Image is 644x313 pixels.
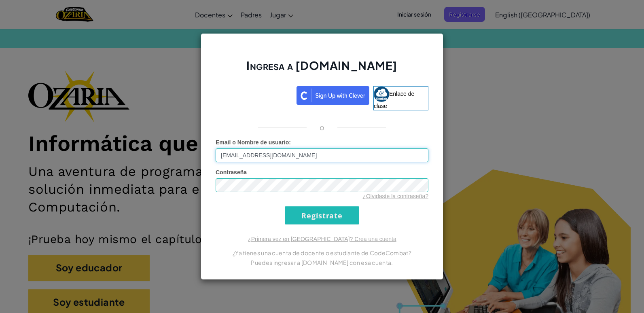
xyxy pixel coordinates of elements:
h2: Ingresa a [DOMAIN_NAME] [216,58,428,81]
p: o [320,123,324,132]
span: Contraseña [216,169,247,176]
p: ¿Ya tienes una cuenta de docente o estudiante de CodeCombat? [216,248,428,258]
a: ¿Olvidaste la contraseña? [362,193,428,199]
iframe: Botón de Acceder con Google [212,85,297,103]
span: Enlace de clase [374,91,414,109]
span: Email o Nombre de usuario [216,139,289,146]
img: classlink-logo-small.png [374,87,389,102]
a: ¿Primera vez en [GEOGRAPHIC_DATA]? Crea una cuenta [248,236,396,242]
img: clever_sso_button@2x.png [297,86,369,105]
label: : [216,138,291,146]
p: Puedes ingresar a [DOMAIN_NAME] con esa cuenta. [216,258,428,267]
input: Regístrate [285,206,359,224]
